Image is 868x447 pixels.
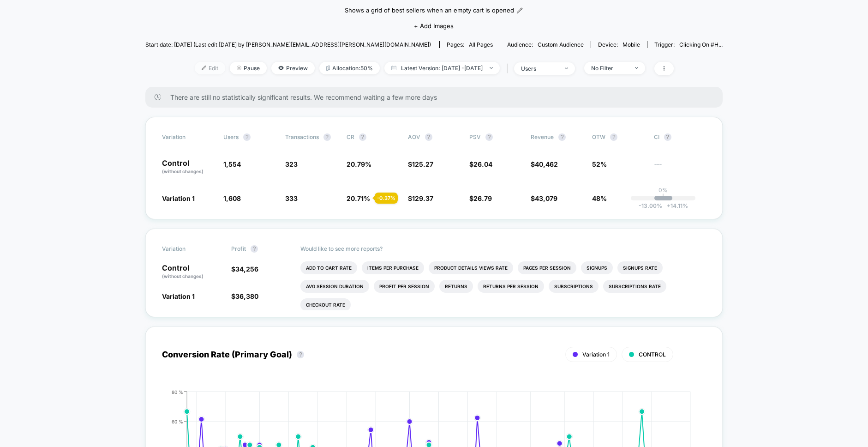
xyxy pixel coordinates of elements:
[408,133,420,140] span: AOV
[591,41,647,48] span: Device:
[654,133,705,141] span: CI
[592,160,607,168] span: 52%
[610,133,617,141] button: ?
[374,280,435,293] li: Profit Per Session
[170,93,704,101] span: There are still no statistically significant results. We recommend waiting a few more days
[535,160,558,168] span: 40,462
[581,261,613,274] li: Signups
[565,67,568,69] img: end
[231,292,258,300] span: $
[359,133,366,141] button: ?
[195,62,225,74] span: Edit
[384,62,500,74] span: Latest Version: [DATE] - [DATE]
[172,418,183,424] tspan: 60 %
[285,133,319,140] span: Transactions
[658,187,668,193] p: 0%
[223,133,239,140] span: users
[319,62,380,74] span: Allocation: 50%
[521,65,558,72] div: users
[251,245,258,253] button: ?
[145,41,431,48] span: Start date: [DATE] (Last edit [DATE] by [PERSON_NAME][EMAIL_ADDRESS][PERSON_NAME][DOMAIN_NAME])
[485,133,493,141] button: ?
[223,194,241,202] span: 1,608
[473,194,492,202] span: 26.79
[223,160,241,168] span: 1,554
[635,67,638,69] img: end
[531,194,557,202] span: $
[300,261,357,274] li: Add To Cart Rate
[654,162,706,175] span: ---
[623,41,640,48] span: mobile
[414,22,454,30] span: + Add Images
[162,273,204,279] span: (without changes)
[323,133,331,141] button: ?
[162,245,213,253] span: Variation
[412,160,433,168] span: 125.27
[439,280,473,293] li: Returns
[347,194,370,202] span: 20.71 %
[617,261,663,274] li: Signups Rate
[326,66,330,71] img: rebalance
[654,41,723,48] div: Trigger:
[235,292,258,300] span: 36,380
[285,160,298,168] span: 323
[362,261,424,274] li: Items Per Purchase
[172,389,183,394] tspan: 80 %
[300,245,706,252] p: Would like to see more reports?
[639,202,662,209] span: -13.00 %
[469,41,493,48] span: all pages
[490,67,493,69] img: end
[538,41,584,48] span: Custom Audience
[162,194,195,202] span: Variation 1
[639,351,666,358] span: CONTROL
[592,133,643,141] span: OTW
[504,62,514,75] span: |
[425,133,432,141] button: ?
[531,133,554,140] span: Revenue
[202,66,206,70] img: edit
[531,160,558,168] span: $
[285,194,298,202] span: 333
[412,194,433,202] span: 129.37
[230,62,267,74] span: Pause
[235,265,258,273] span: 34,256
[162,292,195,300] span: Variation 1
[347,160,371,168] span: 20.79 %
[447,41,493,48] div: Pages:
[162,264,222,280] p: Control
[667,202,670,209] span: +
[300,298,351,311] li: Checkout Rate
[582,351,610,358] span: Variation 1
[345,6,514,15] span: Shows a grid of best sellers when an empty cart is opened
[473,160,492,168] span: 26.04
[162,169,204,174] span: (without changes)
[469,194,492,202] span: $
[231,265,258,273] span: $
[391,66,396,70] img: calendar
[591,65,628,72] div: No Filter
[408,160,433,168] span: $
[592,194,607,202] span: 48%
[300,280,369,293] li: Avg Session Duration
[429,261,513,274] li: Product Details Views Rate
[662,202,688,209] span: 14.11 %
[549,280,599,293] li: Subscriptions
[558,133,566,141] button: ?
[297,351,304,358] button: ?
[518,261,576,274] li: Pages Per Session
[243,133,251,141] button: ?
[535,194,557,202] span: 43,079
[664,133,671,141] button: ?
[237,66,241,70] img: end
[469,160,492,168] span: $
[662,193,664,200] p: |
[162,159,214,175] p: Control
[478,280,544,293] li: Returns Per Session
[679,41,723,48] span: Clicking on #h...
[469,133,481,140] span: PSV
[507,41,584,48] div: Audience:
[231,245,246,252] span: Profit
[408,194,433,202] span: $
[162,133,213,141] span: Variation
[347,133,354,140] span: CR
